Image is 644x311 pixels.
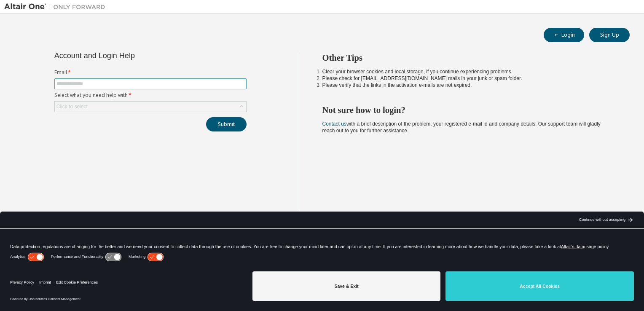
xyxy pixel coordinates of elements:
[322,52,615,63] h2: Other Tips
[322,105,615,115] h2: Not sure how to login?
[322,75,615,82] li: Please check for [EMAIL_ADDRESS][DOMAIN_NAME] mails in your junk or spam folder.
[55,102,246,112] div: Click to select
[322,82,615,88] li: Please verify that the links in the activation e-mails are not expired.
[54,69,247,76] label: Email
[54,52,208,59] div: Account and Login Help
[4,3,110,11] img: Altair One
[206,117,247,131] button: Submit
[54,92,247,99] label: Select what you need help with
[544,28,584,42] button: Login
[589,28,630,42] button: Sign Up
[322,121,601,134] span: with a brief description of the problem, your registered e-mail id and company details. Our suppo...
[322,121,346,127] a: Contact us
[322,68,615,75] li: Clear your browser cookies and local storage, if you continue experiencing problems.
[56,103,88,110] div: Click to select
